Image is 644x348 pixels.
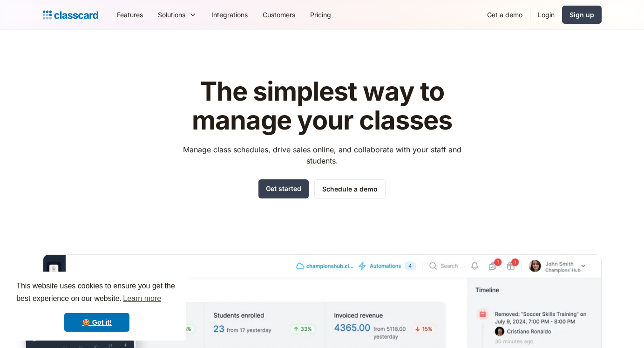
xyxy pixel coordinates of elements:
span: This website uses cookies to ensure you get the best experience on our website. [16,280,177,306]
a: Sign up [562,6,602,24]
a: Get started [258,179,309,198]
div: cookieconsent [7,272,186,341]
a: Login [530,4,562,25]
h1: The simplest way to manage your classes [174,77,470,135]
div: Sign up [569,10,594,20]
div: Solutions [150,4,204,25]
p: Manage class schedules, drive sales online, and collaborate with your staff and students. [174,144,470,166]
a: Logo [43,8,98,21]
a: Schedule a demo [314,179,386,198]
a: dismiss cookie message [64,313,129,332]
a: Customers [255,4,303,25]
a: Get a demo [480,4,530,25]
a: Pricing [303,4,339,25]
a: Features [109,4,150,25]
a: Integrations [204,4,255,25]
a: learn more about cookies [122,292,163,306]
div: Solutions [158,10,185,20]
